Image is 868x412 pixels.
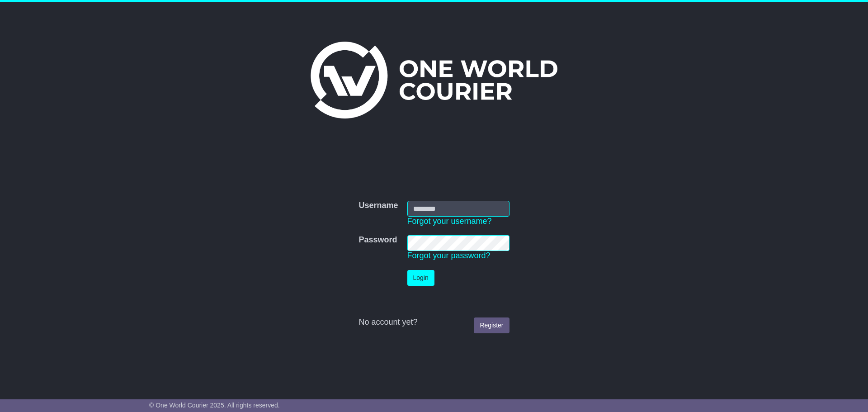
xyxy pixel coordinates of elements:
label: Username [359,201,398,211]
img: One World [311,42,557,118]
a: Forgot your username? [407,217,492,226]
a: Forgot your password? [407,251,491,260]
label: Password [359,235,397,245]
button: Login [407,270,434,286]
a: Register [474,317,509,333]
div: No account yet? [359,317,509,327]
span: © One World Courier 2025. All rights reserved. [149,402,280,409]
